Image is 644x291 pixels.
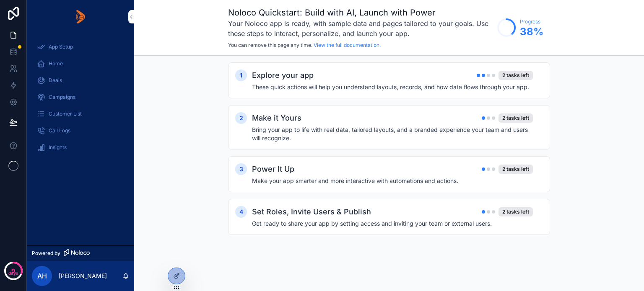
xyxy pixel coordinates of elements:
[32,140,129,155] a: Insights
[228,18,493,39] h3: Your Noloco app is ready, with sample data and pages tailored to your goals. Use these steps to i...
[49,44,73,50] span: App Setup
[32,73,129,88] a: Deals
[27,245,134,261] a: Powered by
[32,56,129,71] a: Home
[8,270,18,277] p: days
[11,267,15,275] p: 9
[32,90,129,105] a: Campaigns
[314,42,381,48] a: View the full documentation.
[49,60,63,67] span: Home
[49,111,82,117] span: Customer List
[520,25,543,39] span: 38 %
[49,127,70,134] span: Call Logs
[76,10,85,23] img: App logo
[27,33,134,166] div: scrollable content
[37,271,47,281] span: AH
[49,94,75,100] span: Campaigns
[49,77,62,84] span: Deals
[32,106,129,121] a: Customer List
[32,39,129,54] a: App Setup
[228,7,493,18] h1: Noloco Quickstart: Build with AI, Launch with Power
[32,250,60,257] span: Powered by
[49,144,67,151] span: Insights
[520,18,543,25] span: Progress
[59,272,107,280] p: [PERSON_NAME]
[32,123,129,138] a: Call Logs
[228,42,312,48] span: You can remove this page any time.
